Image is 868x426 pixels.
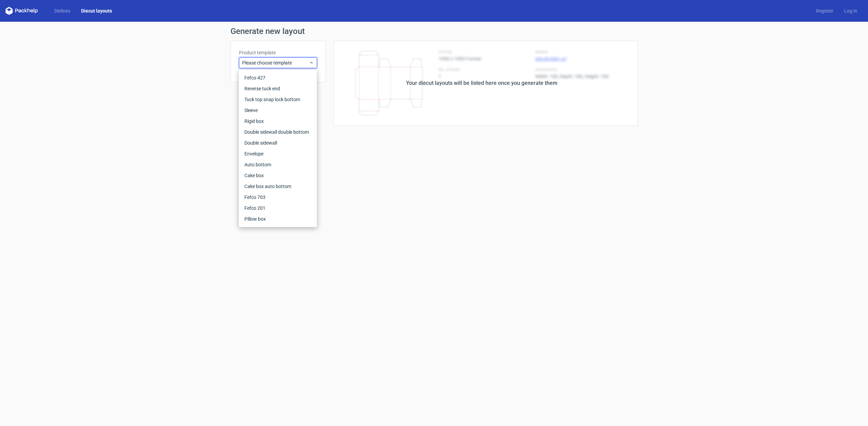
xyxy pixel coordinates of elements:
a: Register [811,7,839,14]
div: Cake box [242,170,314,181]
div: Envelope [242,148,314,159]
h1: Generate new layout [230,27,638,35]
div: Tuck top snap lock bottom [242,94,314,105]
div: Rigid box [242,116,314,127]
a: Log in [839,7,863,14]
div: Fefco 201 [242,203,314,214]
a: Diecut layouts [76,7,117,14]
div: Double sidewall [242,137,314,148]
label: Product template [239,49,317,56]
div: Fefco 703 [242,192,314,203]
div: Fefco 427 [242,72,314,83]
div: Cake box auto bottom [242,181,314,192]
div: Pillow box [242,214,314,224]
div: Reverse tuck end [242,83,314,94]
div: Auto bottom [242,159,314,170]
div: Sleeve [242,105,314,116]
span: Please choose template [242,59,309,66]
div: Double sidewall double bottom [242,127,314,137]
a: Dielines [49,7,76,14]
div: Your diecut layouts will be listed here once you generate them [406,79,557,87]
